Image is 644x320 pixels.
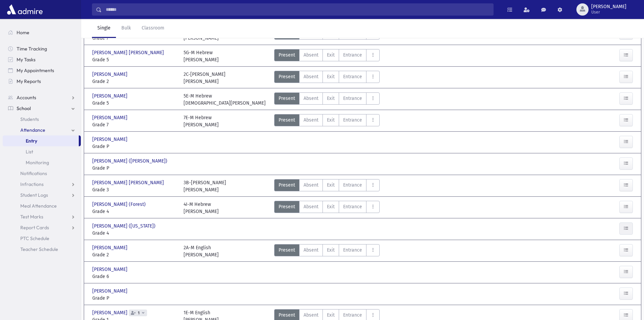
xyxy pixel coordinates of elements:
span: 1 [137,311,141,315]
div: 7E-M Hebrew [PERSON_NAME] [184,114,219,128]
span: Present [279,312,295,319]
span: Grade 4 [92,208,177,215]
span: List [26,149,33,155]
span: Attendance [20,127,45,133]
span: [PERSON_NAME] [92,287,129,295]
span: Grade 4 [92,230,177,237]
span: Exit [327,95,335,102]
a: Report Cards [3,222,81,233]
a: PTC Schedule [3,233,81,244]
span: [PERSON_NAME] ([PERSON_NAME]) [92,157,169,165]
div: 4I-M Hebrew [PERSON_NAME] [184,201,219,215]
a: My Reports [3,76,81,87]
span: My Reports [17,78,41,84]
span: Exit [327,73,335,80]
a: Time Tracking [3,43,81,54]
span: Entrance [343,51,362,59]
span: Grade 2 [92,78,177,85]
a: Entry [3,135,79,146]
a: Bulk [116,19,136,38]
span: Grade 5 [92,100,177,107]
span: Entrance [343,203,362,210]
span: Absent [304,247,318,254]
div: AttTypes [274,92,380,107]
span: Entrance [343,73,362,80]
span: Entrance [343,116,362,124]
div: 2C-[PERSON_NAME] [PERSON_NAME] [184,71,225,85]
span: My Tasks [17,57,35,63]
span: PTC Schedule [20,235,49,241]
span: Present [279,73,295,80]
span: Monitoring [26,159,49,166]
img: AdmirePro [5,3,44,16]
a: Home [3,27,81,38]
div: 3B-[PERSON_NAME] [PERSON_NAME] [184,179,226,193]
a: Monitoring [3,157,81,168]
span: [PERSON_NAME] (Forest) [92,201,147,208]
span: Absent [304,95,318,102]
span: Test Marks [20,214,43,220]
span: Absent [304,203,318,210]
span: Exit [327,116,335,124]
span: [PERSON_NAME] [591,4,626,9]
a: Teacher Schedule [3,244,81,255]
span: Grade P [92,295,177,302]
span: [PERSON_NAME] ([US_STATE]) [92,222,157,230]
span: Present [279,95,295,102]
span: Grade 6 [92,273,177,280]
span: Grade 5 [92,56,177,63]
span: Absent [304,312,318,319]
a: List [3,146,81,157]
span: Time Tracking [17,46,47,52]
span: Exit [327,312,335,319]
span: Grade P [92,143,177,150]
div: AttTypes [274,114,380,128]
span: [PERSON_NAME] [92,136,129,143]
span: Absent [304,116,318,124]
div: 5G-M Hebrew [PERSON_NAME] [184,49,219,63]
div: AttTypes [274,244,380,258]
span: Infractions [20,181,44,187]
span: [PERSON_NAME] [92,71,129,78]
span: [PERSON_NAME] [92,244,129,251]
div: AttTypes [274,49,380,63]
a: Test Marks [3,211,81,222]
span: [PERSON_NAME] [92,266,129,273]
span: Entrance [343,182,362,189]
span: Grade 3 [92,186,177,193]
a: Students [3,114,81,125]
span: Present [279,116,295,124]
span: Exit [327,182,335,189]
span: Entrance [343,247,362,254]
span: [PERSON_NAME] [92,309,129,316]
span: User [591,9,626,15]
div: 5E-M Hebrew [DEMOGRAPHIC_DATA][PERSON_NAME] [184,92,266,107]
span: School [17,105,31,111]
a: Meal Attendance [3,200,81,211]
span: [PERSON_NAME] [PERSON_NAME] [92,49,165,56]
span: Report Cards [20,225,49,231]
span: [PERSON_NAME] [92,92,129,100]
span: Home [17,29,29,36]
div: AttTypes [274,179,380,193]
span: Entrance [343,95,362,102]
span: Absent [304,182,318,189]
span: Grade 7 [92,121,177,128]
span: My Appointments [17,67,54,73]
span: [PERSON_NAME] [PERSON_NAME] [92,179,165,186]
a: Single [92,19,116,38]
span: Students [20,116,39,122]
span: Present [279,182,295,189]
span: Exit [327,203,335,210]
span: Entry [26,138,37,144]
a: My Appointments [3,65,81,76]
span: Absent [304,73,318,80]
a: Classroom [136,19,170,38]
span: Present [279,51,295,59]
span: Teacher Schedule [20,246,58,252]
span: Exit [327,247,335,254]
span: Present [279,247,295,254]
span: Grade P [92,165,177,172]
span: Accounts [17,94,36,101]
span: Student Logs [20,192,48,198]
